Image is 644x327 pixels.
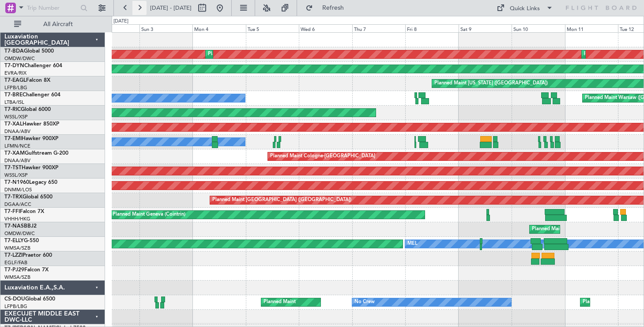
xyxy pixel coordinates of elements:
[405,24,459,32] div: Fri 8
[86,24,139,32] div: Sat 2
[4,55,35,62] a: OMDW/DWC
[407,237,418,251] div: MEL
[4,209,20,214] span: T7-FFI
[4,194,53,200] a: T7-TRXGlobal 6500
[4,253,23,258] span: T7-LZZI
[212,194,351,207] div: Planned Maint [GEOGRAPHIC_DATA] ([GEOGRAPHIC_DATA])
[4,92,23,98] span: T7-BRE
[270,150,375,163] div: Planned Maint Cologne-[GEOGRAPHIC_DATA]
[4,253,52,258] a: T7-LZZIPraetor 600
[4,151,68,156] a: T7-XAMGulfstream G-200
[4,78,50,83] a: T7-EAGLFalcon 8X
[23,21,93,27] span: All Aircraft
[4,238,39,243] a: T7-ELLYG-550
[4,136,58,141] a: T7-EMIHawker 900XP
[4,216,30,222] a: VHHH/HKG
[492,1,557,15] button: Quick Links
[4,157,30,164] a: DNAA/ABV
[4,172,28,179] a: WSSL/XSP
[4,194,23,200] span: T7-TRX
[4,186,32,193] a: DNMM/LOS
[4,267,24,273] span: T7-PJ29
[352,24,406,32] div: Thu 7
[354,296,375,309] div: No Crew
[4,209,44,214] a: T7-FFIFalcon 7X
[434,77,548,90] div: Planned Maint [US_STATE] ([GEOGRAPHIC_DATA])
[4,122,59,127] a: T7-XALHawker 850XP
[4,165,22,171] span: T7-TST
[510,4,540,13] div: Quick Links
[246,24,299,32] div: Tue 5
[150,4,192,12] span: [DATE] - [DATE]
[4,165,58,171] a: T7-TSTHawker 900XP
[4,230,35,237] a: OMDW/DWC
[4,297,55,302] a: CS-DOUGlobal 6500
[565,24,618,32] div: Mon 11
[4,128,30,135] a: DNAA/ABV
[113,208,185,221] div: Planned Maint Geneva (Cointrin)
[512,24,565,32] div: Sun 10
[4,49,54,54] a: T7-BDAGlobal 5000
[113,18,128,25] div: [DATE]
[4,259,27,266] a: EGLF/FAB
[4,297,25,302] span: CS-DOU
[4,303,27,310] a: LFPB/LBG
[4,107,21,112] span: T7-RIC
[4,84,27,91] a: LFPB/LBG
[4,238,24,243] span: T7-ELLY
[10,17,96,31] button: All Aircraft
[192,24,246,32] div: Mon 4
[301,1,354,15] button: Refresh
[4,143,30,149] a: LFMN/NCE
[315,5,352,11] span: Refresh
[4,99,24,106] a: LTBA/ISL
[4,201,31,208] a: DGAA/ACC
[4,274,30,281] a: WMSA/SZB
[4,180,29,185] span: T7-N1960
[4,107,51,112] a: T7-RICGlobal 6000
[4,92,60,98] a: T7-BREChallenger 604
[4,49,24,54] span: T7-BDA
[4,136,22,141] span: T7-EMI
[4,151,25,156] span: T7-XAM
[4,70,26,76] a: EVRA/RIX
[459,24,512,32] div: Sat 9
[139,24,193,32] div: Sun 3
[4,224,37,229] a: T7-NASBBJ2
[4,114,28,120] a: WSSL/XSP
[299,24,352,32] div: Wed 6
[264,296,296,309] div: Planned Maint
[208,48,295,61] div: Planned Maint Dubai (Al Maktoum Intl)
[4,267,49,273] a: T7-PJ29Falcon 7X
[27,1,78,15] input: Trip Number
[4,245,30,251] a: WMSA/SZB
[4,224,24,229] span: T7-NAS
[4,63,62,68] a: T7-DYNChallenger 604
[4,122,23,127] span: T7-XAL
[4,78,26,83] span: T7-EAGL
[532,223,631,236] div: Planned Maint Abuja ([PERSON_NAME] Intl)
[4,63,24,68] span: T7-DYN
[4,180,57,185] a: T7-N1960Legacy 650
